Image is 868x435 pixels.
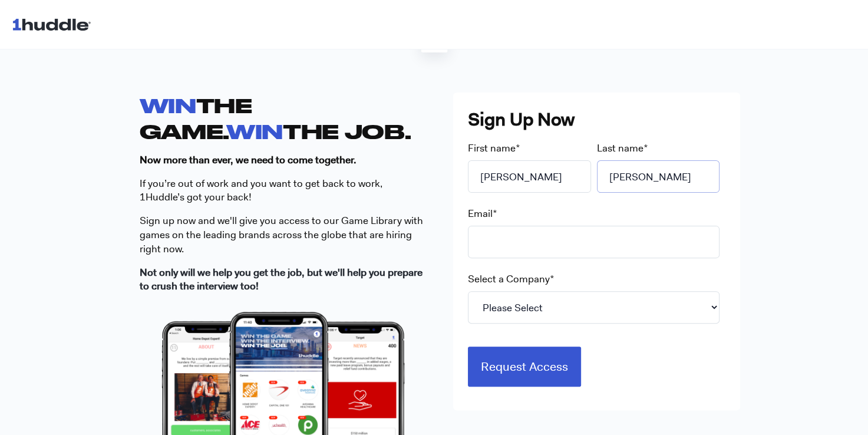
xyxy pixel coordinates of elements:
span: If you’re out of work and you want to get back to work, 1Huddle’s got your back! [140,177,382,204]
strong: Not only will we help you get the job, but we'll help you prepare to crush the interview too! [140,266,423,293]
span: WIN [226,120,283,143]
p: S [140,214,427,256]
input: Request Access [468,347,581,387]
span: ign up now and we'll give you access to our Game Library with games on the leading brands across ... [140,214,423,255]
span: Select a Company [468,272,550,285]
span: Last name [597,141,643,154]
h3: Sign Up Now [468,107,725,132]
img: 1huddle [12,13,96,35]
span: Email [468,207,493,220]
span: First name [468,141,516,154]
strong: THE GAME. THE JOB. [140,94,411,142]
strong: Now more than ever, we need to come together. [140,153,357,166]
span: WIN [140,94,196,117]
